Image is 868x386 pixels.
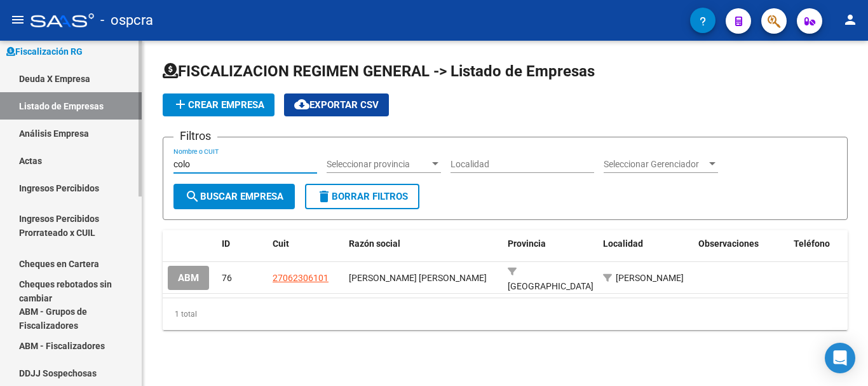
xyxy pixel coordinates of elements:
datatable-header-cell: Provincia [503,230,598,258]
span: Fiscalización RG [6,45,83,59]
datatable-header-cell: ID [217,230,268,258]
span: 76 [222,273,232,283]
span: COLOMBO NELIDA BEATRIZ [349,273,487,283]
mat-icon: person [843,12,858,27]
datatable-header-cell: Razón social [344,230,503,258]
span: Localidad [603,238,643,249]
span: Exportar CSV [294,99,379,111]
datatable-header-cell: Cuit [268,230,344,258]
mat-icon: search [185,189,200,204]
span: Provincia [508,238,546,249]
span: Borrar Filtros [316,191,408,202]
datatable-header-cell: Observaciones [693,230,789,258]
span: Cuit [273,238,289,249]
span: Seleccionar Gerenciador [604,159,707,170]
span: - ospcra [100,6,153,34]
mat-icon: cloud_download [294,97,309,112]
span: ABM [178,273,199,284]
h3: Filtros [173,127,217,145]
button: Crear Empresa [163,93,275,116]
button: Borrar Filtros [305,184,419,209]
span: [PERSON_NAME] [616,273,684,283]
span: Crear Empresa [173,99,264,111]
span: [GEOGRAPHIC_DATA] [508,281,593,291]
span: 27062306101 [273,273,329,283]
span: Seleccionar provincia [327,159,430,170]
span: Teléfono [794,238,830,249]
span: Observaciones [698,238,759,249]
span: Razón social [349,238,400,249]
button: Buscar Empresa [173,184,295,209]
span: Buscar Empresa [185,191,283,202]
button: Exportar CSV [284,93,389,116]
div: 1 total [163,298,848,330]
button: ABM [168,266,209,289]
span: ID [222,238,230,249]
span: FISCALIZACION REGIMEN GENERAL -> Listado de Empresas [163,62,595,80]
div: Open Intercom Messenger [825,343,855,373]
mat-icon: delete [316,189,332,204]
mat-icon: add [173,97,188,112]
mat-icon: menu [10,12,25,27]
datatable-header-cell: Localidad [598,230,693,258]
